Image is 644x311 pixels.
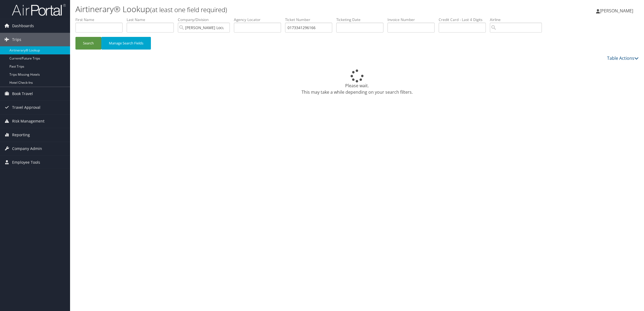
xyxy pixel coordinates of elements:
h1: Airtinerary® Lookup [75,4,451,15]
span: Reporting [12,128,30,142]
label: Company/Division [178,17,234,22]
label: Airline [490,17,546,22]
label: First Name [75,17,127,22]
div: Please wait. This may take a while depending on your search filters. [75,69,639,95]
label: Last Name [127,17,178,22]
span: Company Admin [12,142,42,155]
label: Ticketing Date [336,17,387,22]
small: (at least one field required) [150,5,227,14]
span: Book Travel [12,87,33,100]
a: Table Actions [607,55,639,61]
span: Risk Management [12,114,44,128]
span: Travel Approval [12,101,40,114]
span: Dashboards [12,19,34,33]
a: [PERSON_NAME] [596,3,639,19]
button: Search [75,37,101,50]
label: Agency Locator [234,17,285,22]
span: [PERSON_NAME] [600,8,633,14]
label: Invoice Number [387,17,439,22]
span: Employee Tools [12,156,40,169]
label: Ticket Number [285,17,336,22]
button: Manage Search Fields [101,37,151,50]
img: airportal-logo.png [12,4,66,16]
span: Trips [12,33,21,46]
label: Credit Card - Last 4 Digits [439,17,490,22]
